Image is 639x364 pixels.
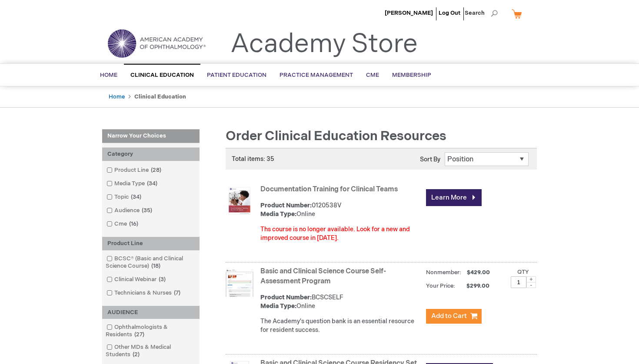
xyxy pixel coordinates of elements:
span: Search [465,4,498,22]
span: Patient Education [207,72,266,79]
input: Qty [511,276,526,288]
span: Home [100,72,117,79]
label: Qty [517,269,529,275]
a: Learn More [426,189,482,206]
span: 2 [130,351,142,358]
strong: Clinical Education [134,93,186,100]
a: Basic and Clinical Science Course Self-Assessment Program [260,267,386,285]
div: The Academy's question bank is an essential resource for resident success. [260,317,422,334]
a: Log Out [439,10,460,16]
strong: Product Number: [260,294,312,301]
span: Order Clinical Education Resources [226,128,446,144]
span: $299.00 [456,282,491,289]
a: BCSC® (Basic and Clinical Science Course)18 [104,255,197,270]
span: 34 [129,193,143,200]
a: Cme16 [104,220,142,228]
span: Clinical Education [130,72,194,79]
span: Add to Cart [431,312,467,320]
a: Other MDs & Medical Students2 [104,343,197,359]
a: Media Type34 [104,180,161,188]
a: Home [109,93,125,100]
strong: Product Number: [260,202,312,209]
span: $429.00 [466,269,491,276]
span: Membership [392,72,431,79]
span: CME [366,72,379,79]
button: Add to Cart [426,309,482,324]
a: Audience35 [104,207,156,215]
strong: Your Price: [426,282,455,289]
a: Documentation Training for Clinical Teams [260,185,398,193]
strong: Media Type: [260,302,296,310]
span: 18 [149,262,163,269]
strong: Narrow Your Choices [102,129,200,143]
span: 3 [156,276,168,283]
label: Sort By [420,156,440,163]
strong: Media Type: [260,210,296,218]
a: [PERSON_NAME] [385,10,433,16]
div: 0120538V Online [260,201,422,219]
div: AUDIENCE [102,306,200,319]
span: 35 [140,207,154,214]
span: Total items: 35 [232,155,274,163]
span: 16 [127,220,140,227]
span: 28 [149,167,163,174]
span: 27 [132,331,146,338]
div: Category [102,148,200,161]
div: Product Line [102,237,200,250]
img: Basic and Clinical Science Course Self-Assessment Program [226,269,253,297]
img: Documentation Training for Clinical Teams [226,187,253,215]
a: Topic34 [104,193,145,201]
a: Ophthalmologists & Residents27 [104,323,197,339]
a: Clinical Webinar3 [104,275,169,284]
font: Ths course is no longer available. Look for a new and improved course in [DATE]. [260,226,410,242]
a: Product Line28 [104,166,165,174]
span: 34 [145,180,160,187]
span: 7 [172,289,183,296]
a: Technicians & Nurses7 [104,289,184,297]
a: Academy Store [230,29,418,60]
strong: Nonmember: [426,267,461,278]
div: BCSCSELF Online [260,293,422,311]
span: Practice Management [280,72,353,79]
